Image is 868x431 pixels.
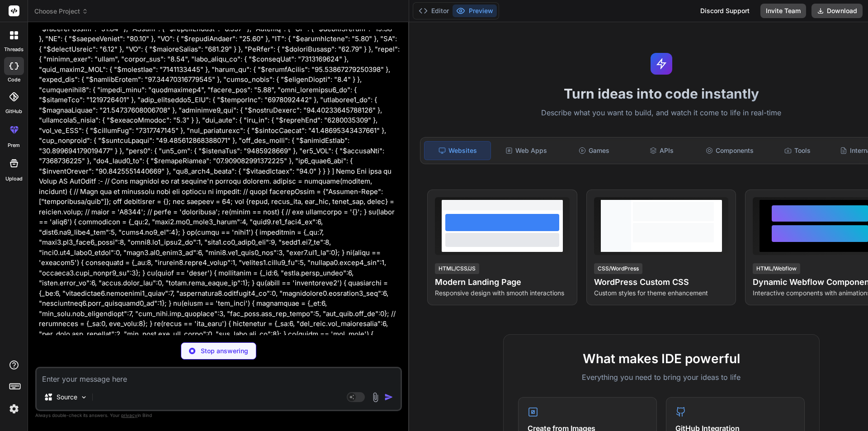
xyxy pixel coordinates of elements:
[561,141,627,160] div: Games
[34,7,88,16] span: Choose Project
[435,263,479,274] div: HTML/CSS/JS
[453,5,497,17] button: Preview
[35,411,402,420] p: Always double-check its answers. Your in Bind
[594,289,729,298] p: Custom styles for theme enhancement
[8,76,20,84] label: code
[415,5,453,17] button: Editor
[5,108,22,115] label: GitHub
[697,141,763,160] div: Components
[594,263,642,274] div: CSS/WordPress
[695,4,755,18] div: Discord Support
[594,276,729,289] h4: WordPress Custom CSS
[493,141,559,160] div: Web Apps
[435,276,570,289] h4: Modern Landing Page
[57,393,77,402] p: Source
[435,289,570,298] p: Responsive design with smooth interactions
[753,263,800,274] div: HTML/Webflow
[5,175,23,183] label: Upload
[80,393,88,401] img: Pick Models
[629,141,695,160] div: APIs
[201,346,248,355] p: Stop answering
[370,392,381,403] img: attachment
[121,412,137,418] span: privacy
[811,4,863,18] button: Download
[424,141,491,160] div: Websites
[4,46,24,53] label: threads
[760,4,806,18] button: Invite Team
[8,142,20,149] label: prem
[518,349,805,368] h2: What makes IDE powerful
[6,401,22,417] img: settings
[764,141,830,160] div: Tools
[518,372,805,383] p: Everything you need to bring your ideas to life
[384,393,393,402] img: icon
